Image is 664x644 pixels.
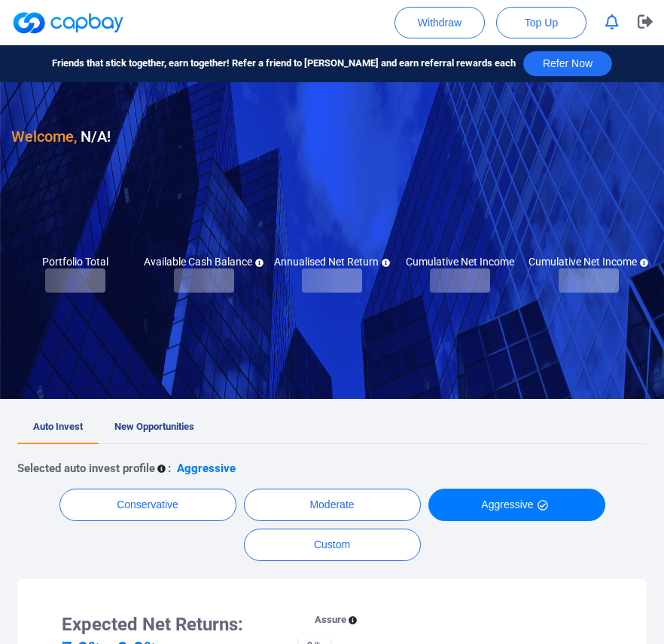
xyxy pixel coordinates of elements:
[11,127,77,146] span: Welcome,
[42,255,108,268] h5: Portfolio Total
[525,15,558,30] span: Top Up
[168,459,171,477] p: :
[528,255,648,268] h5: Cumulative Net Income
[177,459,236,477] p: Aggressive
[428,489,605,521] button: Aggressive
[59,489,236,521] button: Conservative
[274,255,390,268] h5: Annualised Net Return
[315,612,346,628] p: Assure
[114,421,194,432] span: New Opportunities
[11,124,111,149] h3: N/A !
[17,459,155,477] p: Selected auto invest profile
[33,421,83,432] span: Auto Invest
[394,7,485,38] button: Withdraw
[523,51,612,76] button: Refer Now
[52,56,516,72] span: Friends that stick together, earn together! Refer a friend to [PERSON_NAME] and earn referral rew...
[244,489,421,521] button: Moderate
[144,255,263,268] h5: Available Cash Balance
[496,7,586,38] button: Top Up
[406,255,514,268] h5: Cumulative Net Income
[244,529,421,561] button: Custom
